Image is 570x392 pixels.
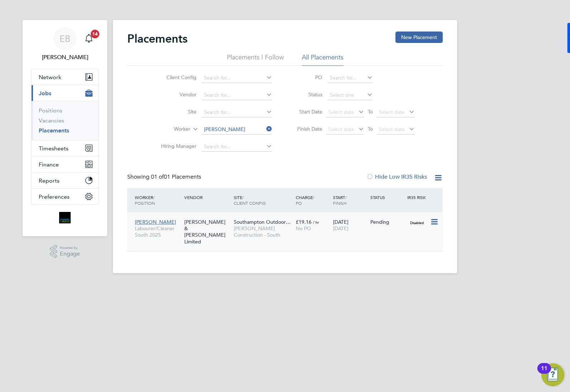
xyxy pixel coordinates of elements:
[59,212,71,223] img: bromak-logo-retina.png
[379,109,405,115] span: Select date
[91,30,99,38] span: 14
[151,173,164,180] span: 01 of
[327,73,373,83] input: Search for...
[232,191,294,209] div: Site
[39,177,60,184] span: Reports
[407,218,427,227] span: Disabled
[405,191,430,204] div: IR35 Risk
[32,189,98,204] button: Preferences
[135,219,176,225] span: [PERSON_NAME]
[60,34,70,43] span: EB
[135,225,181,238] span: Labourer/Cleaner South 2025
[201,90,272,100] input: Search for...
[155,91,196,98] label: Vendor
[39,193,70,200] span: Preferences
[39,90,51,97] span: Jobs
[369,191,406,204] div: Status
[155,143,196,149] label: Hiring Manager
[155,74,196,81] label: Client Config
[60,245,80,251] span: Powered by
[366,107,375,116] span: To
[31,53,99,62] span: Ellie Bowen
[32,156,98,172] button: Finance
[328,126,354,132] span: Select date
[60,251,80,257] span: Engage
[296,194,314,206] span: / PO
[327,90,373,100] input: Select one
[50,245,80,258] a: Powered byEngage
[39,117,64,124] a: Vacancies
[31,27,99,62] a: EB[PERSON_NAME]
[227,53,284,66] li: Placements I Follow
[39,145,68,152] span: Timesheets
[149,126,190,133] label: Worker
[294,191,331,209] div: Charge
[296,219,312,225] span: £19.16
[331,191,369,209] div: Start
[370,219,404,225] div: Pending
[39,107,62,114] a: Positions
[32,69,98,85] button: Network
[313,219,319,225] span: / hr
[290,74,322,81] label: PO
[39,127,69,134] a: Placements
[32,85,98,101] button: Jobs
[39,74,61,81] span: Network
[39,161,59,168] span: Finance
[201,142,272,152] input: Search for...
[155,108,196,115] label: Site
[333,194,347,206] span: / Finish
[32,173,98,188] button: Reports
[182,215,232,248] div: [PERSON_NAME] & [PERSON_NAME] Limited
[541,368,547,378] div: 11
[234,225,292,238] span: [PERSON_NAME] Construction - South
[201,73,272,83] input: Search for...
[290,91,322,98] label: Status
[331,215,369,235] div: [DATE]
[127,173,203,181] div: Showing
[32,140,98,156] button: Timesheets
[234,219,291,225] span: Southampton Outdoor…
[333,225,348,232] span: [DATE]
[133,215,443,221] a: [PERSON_NAME]Labourer/Cleaner South 2025[PERSON_NAME] & [PERSON_NAME] LimitedSouthampton Outdoor…...
[328,109,354,115] span: Select date
[82,27,96,50] a: 14
[296,225,311,232] span: No PO
[541,363,564,386] button: Open Resource Center, 11 new notifications
[151,173,201,180] span: 01 Placements
[379,126,405,132] span: Select date
[366,124,375,134] span: To
[290,126,322,132] label: Finish Date
[31,212,99,223] a: Go to home page
[133,191,182,209] div: Worker
[182,191,232,204] div: Vendor
[23,20,107,236] nav: Main navigation
[201,107,272,117] input: Search for...
[234,194,266,206] span: / Client Config
[290,108,322,115] label: Start Date
[201,125,272,135] input: Search for...
[32,101,98,140] div: Jobs
[395,32,443,43] button: New Placement
[302,53,343,66] li: All Placements
[135,194,155,206] span: / Position
[366,173,427,180] label: Hide Low IR35 Risks
[127,32,187,46] h2: Placements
